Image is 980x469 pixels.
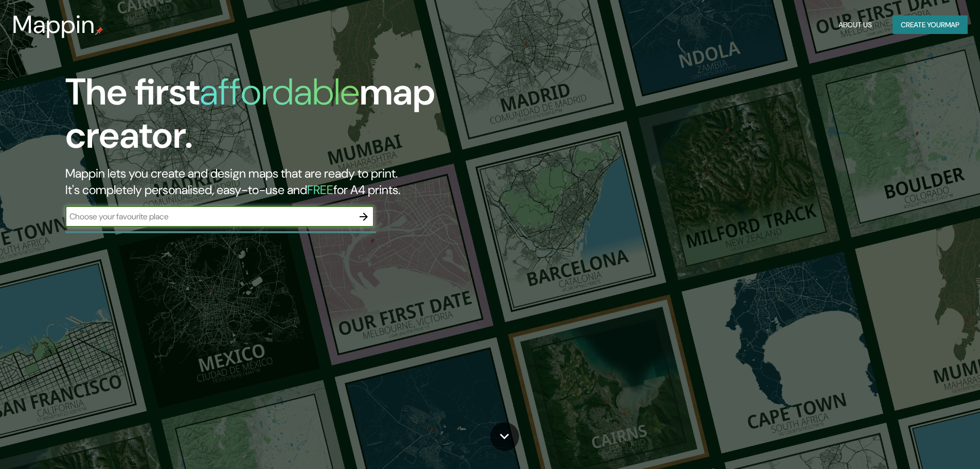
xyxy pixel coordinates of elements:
[12,10,95,39] h3: Mappin
[307,182,333,198] h5: FREE
[95,27,103,35] img: mappin-pin
[834,15,876,34] button: About Us
[65,211,353,222] input: Choose your favourite place
[65,165,556,198] h2: Mappin lets you create and design maps that are ready to print. It's completely personalised, eas...
[893,15,968,34] button: Create yourmap
[65,71,556,165] h1: The first map creator.
[200,68,360,116] h1: affordable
